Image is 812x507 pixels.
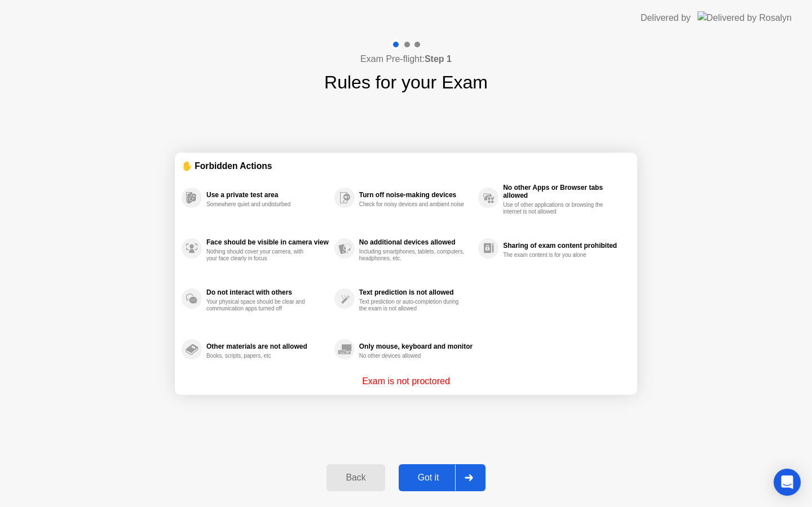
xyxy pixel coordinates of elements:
[362,375,450,388] p: Exam is not proctored
[359,343,473,350] div: Only mouse, keyboard and monitor
[324,69,488,96] h1: Rules for your Exam
[359,191,473,199] div: Turn off noise-making devices
[359,299,466,312] div: Text prediction or auto-completion during the exam is not allowed
[206,299,313,312] div: Your physical space should be clear and communication apps turned off
[698,11,792,24] img: Delivered by Rosalyn
[359,353,466,359] div: No other devices allowed
[359,238,473,246] div: No additional devices allowed
[503,252,610,259] div: The exam content is for you alone
[206,288,329,296] div: Do not interact with others
[206,343,329,350] div: Other materials are not allowed
[399,464,486,491] button: Got it
[206,353,313,359] div: Books, scripts, papers, etc
[182,159,630,172] div: ✋ Forbidden Actions
[330,473,381,483] div: Back
[326,464,385,491] button: Back
[359,288,473,296] div: Text prediction is not allowed
[425,54,452,64] b: Step 1
[503,184,625,199] div: No other Apps or Browser tabs allowed
[503,242,625,250] div: Sharing of exam content prohibited
[206,201,313,208] div: Somewhere quiet and undisturbed
[206,248,313,262] div: Nothing should cover your camera, with your face clearly in focus
[359,248,466,262] div: Including smartphones, tablets, computers, headphones, etc.
[402,473,455,483] div: Got it
[206,238,329,246] div: Face should be visible in camera view
[206,191,329,199] div: Use a private test area
[359,201,466,208] div: Check for noisy devices and ambient noise
[360,52,452,66] h4: Exam Pre-flight:
[641,11,691,25] div: Delivered by
[503,202,610,215] div: Use of other applications or browsing the internet is not allowed
[774,469,801,496] div: Open Intercom Messenger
